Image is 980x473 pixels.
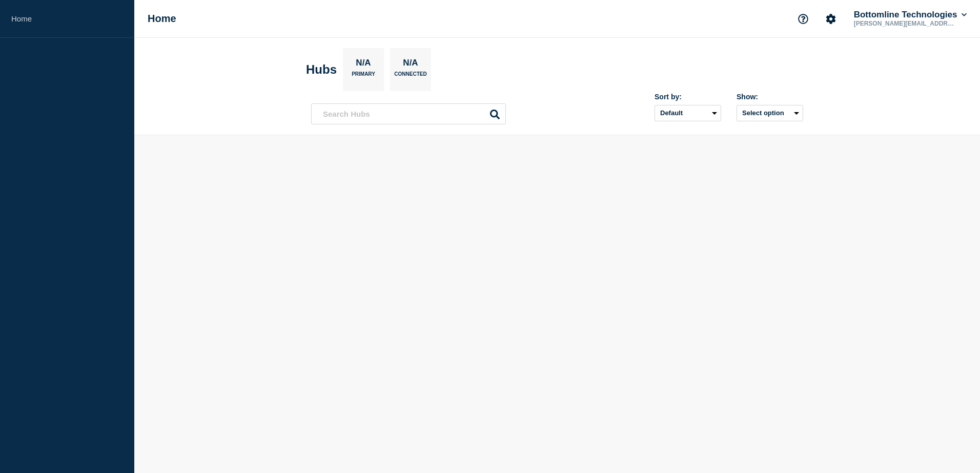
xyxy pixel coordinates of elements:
[352,58,375,71] p: N/A
[306,62,337,77] h2: Hubs
[737,105,803,121] button: Select option
[148,13,176,25] h1: Home
[655,105,721,121] select: Sort by
[399,58,422,71] p: N/A
[655,93,721,101] div: Sort by:
[852,20,958,27] p: [PERSON_NAME][EMAIL_ADDRESS][PERSON_NAME][DOMAIN_NAME]
[352,71,375,82] p: Primary
[852,10,969,20] button: Bottomline Technologies
[792,8,814,30] button: Support
[737,93,803,101] div: Show:
[820,8,842,30] button: Account settings
[311,103,506,124] input: Search Hubs
[394,71,426,82] p: Connected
